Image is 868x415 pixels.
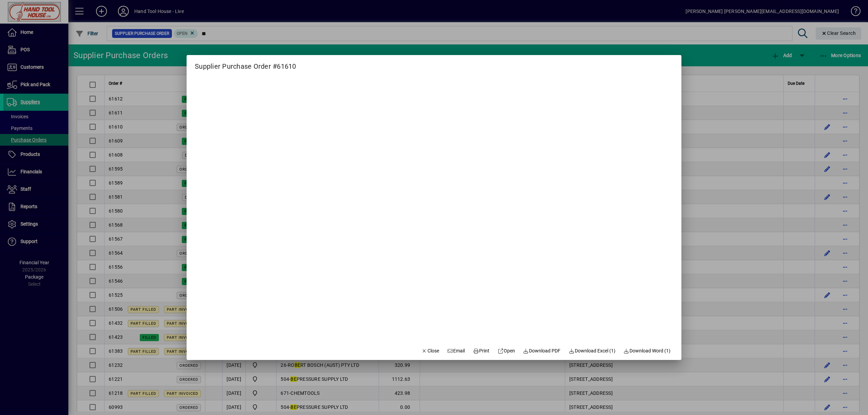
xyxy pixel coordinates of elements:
a: Download PDF [520,345,564,357]
span: Download PDF [523,347,561,354]
span: Download Word (1) [624,347,671,354]
button: Close [419,345,442,357]
button: Print [470,345,492,357]
span: Print [473,347,489,354]
span: Email [447,347,465,354]
button: Email [445,345,468,357]
button: Download Word (1) [621,345,674,357]
button: Download Excel (1) [566,345,618,357]
h2: Supplier Purchase Order #61610 [187,55,304,72]
a: Open [495,345,518,357]
span: Download Excel (1) [569,347,615,354]
span: Close [421,347,439,354]
span: Open [498,347,515,354]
